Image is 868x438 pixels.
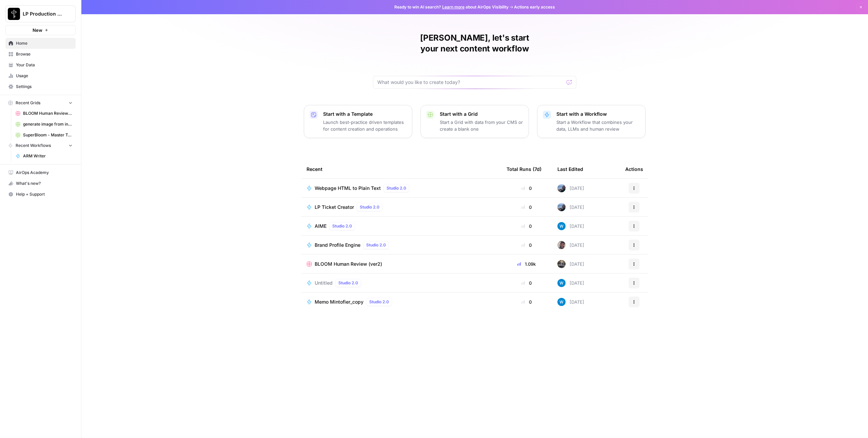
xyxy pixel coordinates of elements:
[315,299,363,305] span: Memo Mintofier_copy
[315,261,382,267] span: BLOOM Human Review (ver2)
[13,130,76,140] a: SuperBloom - Master Topic List
[5,189,76,200] button: Help + Support
[514,4,555,10] span: Actions early access
[625,160,643,178] div: Actions
[557,184,584,192] div: [DATE]
[557,160,583,178] div: Last Edited
[304,105,412,138] button: Start with a TemplateLaunch best-practice driven templates for content creation and operations
[373,32,576,54] h1: [PERSON_NAME], let's start your next content workflow
[23,110,73,116] span: BLOOM Human Review (ver2)
[323,119,407,132] p: Launch best-practice driven templates for content creation and operations
[557,184,566,192] img: imtbutxky5a83lftvrm2mmrl9v6v
[557,260,584,268] div: [DATE]
[307,160,496,178] div: Recent
[16,191,73,197] span: Help + Support
[440,119,523,132] p: Start a Grid with data from your CMS or create a blank one
[507,223,547,229] div: 0
[507,185,547,192] div: 0
[537,105,646,138] button: Start with a WorkflowStart a Workflow that combines your data, LLMs and human review
[5,38,76,49] a: Home
[5,81,76,92] a: Settings
[557,279,584,287] div: [DATE]
[16,100,40,106] span: Recent Grids
[556,111,640,117] p: Start with a Workflow
[387,185,406,191] span: Studio 2.0
[442,4,465,9] a: Learn more
[23,132,73,138] span: SuperBloom - Master Topic List
[5,5,76,22] button: Workspace: LP Production Workloads
[23,10,64,17] span: LP Production Workloads
[507,160,541,178] div: Total Runs (7d)
[13,151,76,161] a: ARM Writer
[5,98,76,108] button: Recent Grids
[557,279,566,287] img: e6dqg6lbdbpjqp1a7mpgiwrn07v8
[307,261,496,267] a: BLOOM Human Review (ver2)
[315,242,360,248] span: Brand Profile Engine
[315,223,327,229] span: AIME
[16,51,73,57] span: Browse
[5,140,76,151] button: Recent Workflows
[23,153,73,159] span: ARM Writer
[420,105,529,138] button: Start with a GridStart a Grid with data from your CMS or create a blank one
[507,261,547,267] div: 1.09k
[16,170,73,176] span: AirOps Academy
[507,299,547,305] div: 0
[13,119,76,130] a: generate image from input image (copyright tests) duplicate Grid
[557,203,566,211] img: imtbutxky5a83lftvrm2mmrl9v6v
[5,167,76,178] a: AirOps Academy
[307,241,496,249] a: Brand Profile EngineStudio 2.0
[338,280,358,286] span: Studio 2.0
[366,242,386,248] span: Studio 2.0
[556,119,640,132] p: Start a Workflow that combines your data, LLMs and human review
[315,185,381,192] span: Webpage HTML to Plain Text
[323,111,407,117] p: Start with a Template
[332,223,352,229] span: Studio 2.0
[369,299,389,305] span: Studio 2.0
[307,203,496,211] a: LP Ticket CreatorStudio 2.0
[557,222,566,230] img: e6dqg6lbdbpjqp1a7mpgiwrn07v8
[16,73,73,79] span: Usage
[557,222,584,230] div: [DATE]
[16,40,73,46] span: Home
[377,79,564,86] input: What would you like to create today?
[5,70,76,81] a: Usage
[5,178,76,189] button: What's new?
[507,280,547,286] div: 0
[394,4,509,10] span: Ready to win AI search? about AirOps Visibility
[23,121,73,127] span: generate image from input image (copyright tests) duplicate Grid
[557,298,566,306] img: e6dqg6lbdbpjqp1a7mpgiwrn07v8
[557,241,566,249] img: dw2bym9oh1lendkl0jcyb9jgpgea
[33,27,42,34] span: New
[16,143,51,149] span: Recent Workflows
[557,241,584,249] div: [DATE]
[5,60,76,70] a: Your Data
[16,84,73,90] span: Settings
[507,204,547,211] div: 0
[16,62,73,68] span: Your Data
[315,280,333,286] span: Untitled
[6,178,75,189] div: What's new?
[440,111,523,117] p: Start with a Grid
[557,260,566,268] img: smah15upbl7bfn8oiyn8a726613u
[5,25,76,35] button: New
[307,298,496,306] a: Memo Mintofier_copyStudio 2.0
[307,184,496,192] a: Webpage HTML to Plain TextStudio 2.0
[360,204,379,210] span: Studio 2.0
[307,279,496,287] a: UntitledStudio 2.0
[557,298,584,306] div: [DATE]
[5,49,76,60] a: Browse
[307,222,496,230] a: AIMEStudio 2.0
[315,204,354,211] span: LP Ticket Creator
[557,203,584,211] div: [DATE]
[8,8,20,20] img: LP Production Workloads Logo
[507,242,547,248] div: 0
[13,108,76,119] a: BLOOM Human Review (ver2)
